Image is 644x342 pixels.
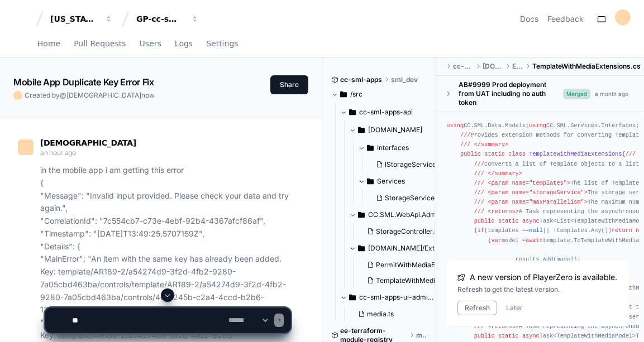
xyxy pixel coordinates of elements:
[340,103,436,121] button: cc-sml-apps-api
[371,157,445,172] button: IStorageService.cs
[529,151,622,157] span: TemplateWithMediaExtensions
[563,89,590,99] span: Merged
[340,75,382,84] span: cc-sml-apps
[368,126,422,134] span: [DOMAIN_NAME]
[385,160,445,169] span: IStorageService.cs
[470,272,617,283] span: A new version of PlayerZero is available.
[46,9,117,29] button: [US_STATE] Pacific
[371,190,445,206] button: StorageService.cs
[132,9,203,29] button: GP-cc-sml-apps
[362,257,447,273] button: PermitWithMediaExtensions.cs
[358,123,365,137] svg: Directory
[376,227,441,236] span: StorageController.cs
[141,91,155,99] span: now
[488,189,588,196] span: <param name="storageService">
[367,141,374,155] svg: Directory
[358,172,452,190] button: Services
[368,244,445,253] span: [DOMAIN_NAME]/Extensions
[362,273,447,288] button: TemplateWithMediaExtensions.cs
[484,151,505,157] span: static
[460,151,481,157] span: public
[349,121,445,139] button: [DOMAIN_NAME]
[50,13,98,25] div: [US_STATE] Pacific
[508,151,526,157] span: class
[391,75,418,84] span: sml_dev
[529,122,546,129] span: using
[474,218,495,224] span: public
[140,40,161,47] span: Users
[136,13,184,25] div: GP-cc-sml-apps
[529,227,543,234] span: null
[349,206,445,224] button: CC.SML.WebApi.Admin/Controllers
[460,141,470,148] span: ///
[40,148,76,157] span: an hour ago
[512,62,523,71] span: Extensions
[459,80,563,107] div: AB#9999 Prod deployment from UAT including no auth token
[474,199,484,205] span: ///
[350,90,362,99] span: /src
[376,261,474,269] span: PermitWithMediaExtensions.cs
[367,175,374,188] svg: Directory
[626,151,636,157] span: ///
[331,85,427,103] button: /src
[474,141,509,148] span: </summary>
[532,62,641,71] span: TemplateWithMediaExtensions.cs
[460,132,470,138] span: ///
[358,208,365,221] svg: Directory
[368,210,445,219] span: CC.SML.WebApi.Admin/Controllers
[491,237,501,244] span: var
[474,189,484,196] span: ///
[478,227,484,234] span: if
[526,237,543,244] span: await
[175,40,193,47] span: Logs
[66,91,141,99] span: [DEMOGRAPHIC_DATA]
[270,75,308,94] button: Share
[595,90,628,98] div: a month ago
[377,143,409,152] span: Interfaces
[612,227,632,234] span: return
[358,242,365,255] svg: Directory
[358,139,452,157] button: Interfaces
[349,239,445,257] button: [DOMAIN_NAME]/Extensions
[340,88,347,101] svg: Directory
[453,62,473,71] span: cc-sml-apps-api
[457,301,497,315] button: Refresh
[13,76,154,88] app-text-character-animate: Mobile App Duplicate Key Error Fix
[377,177,405,186] span: Services
[488,208,518,215] span: <returns>
[74,31,126,57] a: Pull Requests
[40,138,136,147] span: [DEMOGRAPHIC_DATA]
[385,194,443,203] span: StorageService.cs
[488,170,522,177] span: </summary>
[474,180,484,186] span: ///
[520,13,538,25] a: Docs
[362,224,441,239] button: StorageController.cs
[25,91,155,100] span: Created by
[506,304,523,312] button: Later
[140,31,161,57] a: Users
[498,218,519,224] span: static
[376,276,482,285] span: TemplateWithMediaExtensions.cs
[474,170,484,177] span: ///
[446,122,464,129] span: using
[37,31,60,57] a: Home
[457,285,617,294] div: Refresh to get the latest version.
[37,40,60,47] span: Home
[474,208,484,215] span: ///
[488,180,570,186] span: <param name="templates">
[175,31,193,57] a: Logs
[474,161,484,167] span: ///
[483,62,503,71] span: [DOMAIN_NAME]
[60,91,66,99] span: @
[349,105,356,119] svg: Directory
[206,31,238,57] a: Settings
[74,40,126,47] span: Pull Requests
[359,108,413,117] span: cc-sml-apps-api
[547,13,584,25] button: Feedback
[522,218,540,224] span: async
[206,40,238,47] span: Settings
[488,199,588,205] span: <param name="maxParallelism">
